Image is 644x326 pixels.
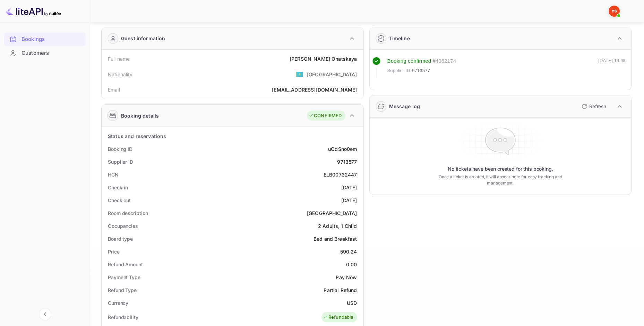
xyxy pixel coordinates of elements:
[6,6,61,17] img: LiteAPI logo
[340,248,357,255] div: 590.24
[314,235,357,242] div: Bed and Breakfast
[347,299,357,307] div: USD
[108,286,137,294] div: Refund Type
[108,171,119,178] div: HCN
[4,46,86,60] div: Customers
[108,274,140,281] div: Payment Type
[108,299,128,307] div: Currency
[324,286,357,294] div: Partial Refund
[318,222,357,230] div: 2 Adults, 1 Child
[4,33,86,45] a: Bookings
[430,174,571,186] p: Once a ticket is created, it will appear here for easy tracking and management.
[108,145,132,153] div: Booking ID
[328,145,357,153] div: uQdSno0em
[108,248,120,255] div: Price
[341,197,357,204] div: [DATE]
[577,101,609,112] button: Refresh
[108,71,133,78] div: Nationality
[108,209,148,217] div: Room description
[323,314,354,321] div: Refundable
[108,184,128,191] div: Check-in
[22,49,82,57] div: Customers
[121,35,165,42] div: Guest information
[307,71,357,78] div: [GEOGRAPHIC_DATA]
[108,158,133,165] div: Supplier ID
[307,209,357,217] div: [GEOGRAPHIC_DATA]
[108,86,120,93] div: Email
[4,46,86,59] a: Customers
[387,67,412,74] span: Supplier ID:
[609,6,620,17] img: Yandex Support
[324,171,357,178] div: ELB00732447
[412,67,430,74] span: 9713577
[432,57,456,65] div: # 4062174
[272,86,357,93] div: [EMAIL_ADDRESS][DOMAIN_NAME]
[4,33,86,46] div: Bookings
[336,274,357,281] div: Pay Now
[108,197,131,204] div: Check out
[108,261,143,268] div: Refund Amount
[598,57,626,77] div: [DATE] 19:48
[589,103,606,110] p: Refresh
[290,55,357,62] div: [PERSON_NAME] Onatskaya
[337,158,357,165] div: 9713577
[108,132,166,140] div: Status and reservations
[121,112,159,119] div: Booking details
[108,222,138,230] div: Occupancies
[295,68,303,80] span: United States
[309,112,342,119] div: CONFIRMED
[108,235,133,242] div: Board type
[389,103,420,110] div: Message log
[341,184,357,191] div: [DATE]
[39,308,51,320] button: Collapse navigation
[22,35,82,43] div: Bookings
[108,314,138,321] div: Refundability
[389,35,410,42] div: Timeline
[448,165,553,172] p: No tickets have been created for this booking.
[108,55,130,62] div: Full name
[346,261,357,268] div: 0.00
[387,57,431,65] div: Booking confirmed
